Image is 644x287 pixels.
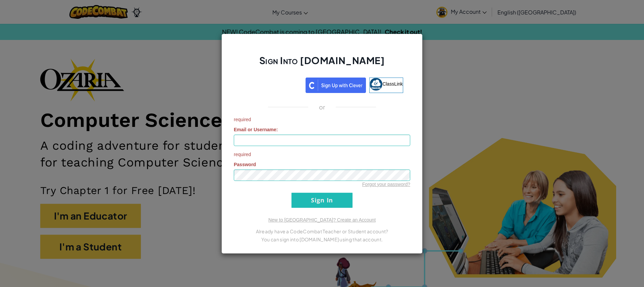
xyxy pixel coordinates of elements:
[319,103,325,111] p: or
[234,162,256,167] span: Password
[234,116,410,123] span: required
[234,227,410,235] p: Already have a CodeCombat Teacher or Student account?
[234,54,410,74] h2: Sign Into [DOMAIN_NAME]
[306,78,366,93] img: clever_sso_button@2x.png
[234,235,410,243] p: You can sign into [DOMAIN_NAME] using that account.
[291,193,353,208] input: Sign In
[370,78,382,91] img: classlink-logo-small.png
[268,217,376,223] a: New to [GEOGRAPHIC_DATA]? Create an Account
[234,151,410,158] span: required
[234,126,278,133] label: :
[237,77,306,92] iframe: Sign in with Google Button
[234,127,276,132] span: Email or Username
[362,182,410,187] a: Forgot your password?
[382,81,403,86] span: ClassLink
